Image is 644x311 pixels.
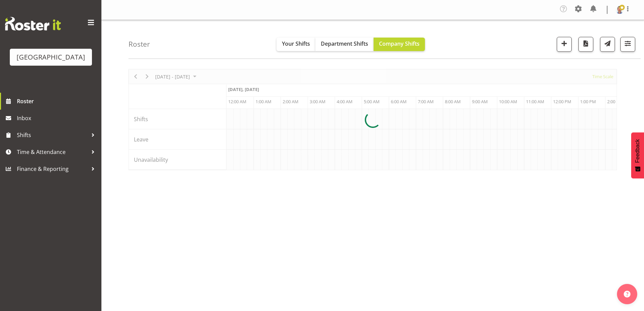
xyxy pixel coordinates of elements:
[17,164,88,174] span: Finance & Reporting
[557,37,572,52] button: Add a new shift
[616,6,624,14] img: cian-ocinnseala53500ffac99bba29ecca3b151d0be656.png
[635,139,641,163] span: Feedback
[17,147,88,157] span: Time & Attendance
[321,40,368,47] span: Department Shifts
[128,40,150,48] h4: Roster
[315,38,374,51] button: Department Shifts
[631,132,644,178] button: Feedback - Show survey
[282,40,310,47] span: Your Shifts
[277,38,315,51] button: Your Shifts
[624,291,630,297] img: help-xxl-2.png
[17,96,98,106] span: Roster
[374,38,425,51] button: Company Shifts
[17,52,85,62] div: [GEOGRAPHIC_DATA]
[620,37,635,52] button: Filter Shifts
[5,17,61,30] img: Rosterit website logo
[17,113,98,123] span: Inbox
[600,37,615,52] button: Send a list of all shifts for the selected filtered period to all rostered employees.
[578,37,593,52] button: Download a PDF of the roster according to the set date range.
[17,130,88,140] span: Shifts
[379,40,420,47] span: Company Shifts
